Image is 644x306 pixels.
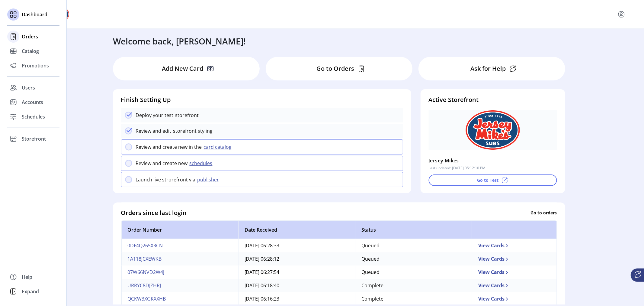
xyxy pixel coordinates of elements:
[22,135,46,142] span: Storefront
[355,265,472,279] td: Queued
[355,292,472,305] td: Complete
[22,273,32,281] span: Help
[22,33,38,40] span: Orders
[136,143,202,151] p: Review and create new in the
[238,265,355,279] td: [DATE] 06:27:54
[531,210,557,216] p: Go to orders
[121,279,238,292] td: URRYC8DJZHRJ
[121,208,187,217] h4: Orders since last login
[121,292,238,305] td: QCKW3XGKXXHB
[355,252,472,265] td: Queued
[472,252,557,265] td: View Cards
[355,279,472,292] td: Complete
[121,239,238,252] td: 0DF4Q265X3CN
[174,112,199,119] p: storefront
[316,64,354,73] p: Go to Orders
[472,292,557,305] td: View Cards
[121,221,238,239] th: Order Number
[188,160,216,167] button: schedules
[136,160,188,167] p: Review and create new
[470,64,506,73] p: Ask for Help
[136,127,171,135] p: Review and edit
[428,95,557,104] h4: Active Storefront
[355,239,472,252] td: Queued
[472,279,557,292] td: View Cards
[428,174,557,186] button: Go to Test
[22,62,49,69] span: Promotions
[22,288,39,295] span: Expand
[238,239,355,252] td: [DATE] 06:28:33
[22,99,43,106] span: Accounts
[238,279,355,292] td: [DATE] 06:18:40
[238,292,355,305] td: [DATE] 06:16:23
[196,176,223,183] button: publisher
[428,165,485,171] p: Last updated: [DATE] 05:12:10 PM
[472,265,557,279] td: View Cards
[617,9,626,19] button: menu
[121,95,403,104] h4: Finish Setting Up
[113,35,246,47] h3: Welcome back, [PERSON_NAME]!
[136,176,196,183] p: Launch live strorefront via
[136,112,174,119] p: Deploy your test
[22,47,39,55] span: Catalog
[121,252,238,265] td: 1A118JCXEWKB
[238,221,355,239] th: Date Received
[121,265,238,279] td: 07W66NVD2W4J
[22,84,35,91] span: Users
[22,113,45,120] span: Schedules
[162,64,203,73] p: Add New Card
[355,221,472,239] th: Status
[202,143,235,151] button: card catalog
[22,11,47,18] span: Dashboard
[171,127,213,135] p: storefront styling
[238,252,355,265] td: [DATE] 06:28:12
[428,156,459,165] p: Jersey Mikes
[472,239,557,252] td: View Cards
